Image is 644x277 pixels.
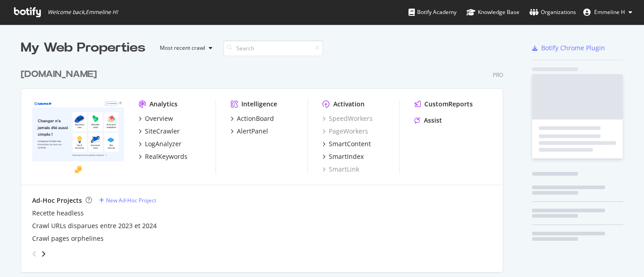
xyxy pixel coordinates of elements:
div: SmartIndex [329,152,364,161]
div: New Ad-Hoc Project [106,196,156,204]
img: lelynx.fr [32,100,124,173]
div: ActionBoard [237,114,274,123]
div: Ad-Hoc Projects [32,196,82,205]
div: AlertPanel [237,127,268,136]
a: AlertPanel [231,127,268,136]
a: Recette headless [32,209,84,218]
a: RealKeywords [139,152,187,161]
span: Welcome back, Emmeline H ! [48,9,118,16]
div: RealKeywords [145,152,187,161]
button: Most recent crawl [153,41,216,55]
a: Crawl URLs disparues entre 2023 et 2024 [32,221,157,230]
div: Botify Academy [409,8,457,17]
a: Botify Chrome Plugin [532,43,605,53]
a: SmartLink [322,165,359,174]
a: LogAnalyzer [139,139,182,148]
div: Knowledge Base [466,8,519,17]
a: Crawl pages orphelines [32,234,104,243]
div: CustomReports [424,100,473,109]
div: angle-right [40,249,47,258]
a: SmartContent [322,139,371,148]
div: Analytics [149,100,178,109]
a: Assist [414,116,442,125]
div: angle-left [29,247,40,261]
div: SiteCrawler [145,127,180,136]
a: ActionBoard [231,114,274,123]
a: CustomReports [414,100,473,109]
div: Organizations [529,8,576,17]
div: Overview [145,114,173,123]
div: Activation [333,100,365,109]
a: New Ad-Hoc Project [99,196,156,204]
div: SmartContent [329,139,371,148]
div: Most recent crawl [160,45,205,51]
div: LogAnalyzer [145,139,182,148]
div: Intelligence [241,100,277,109]
button: Emmeline H [576,5,639,19]
div: My Web Properties [21,39,145,57]
input: Search [223,40,323,56]
a: SiteCrawler [139,127,180,136]
div: Pro [493,71,503,79]
a: SmartIndex [322,152,364,161]
div: Assist [424,116,442,125]
div: Botify Chrome Plugin [541,43,605,53]
a: SpeedWorkers [322,114,373,123]
div: [DOMAIN_NAME] [21,68,97,81]
span: Emmeline H [594,8,625,16]
a: Overview [139,114,173,123]
a: PageWorkers [322,127,368,136]
a: [DOMAIN_NAME] [21,68,101,81]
